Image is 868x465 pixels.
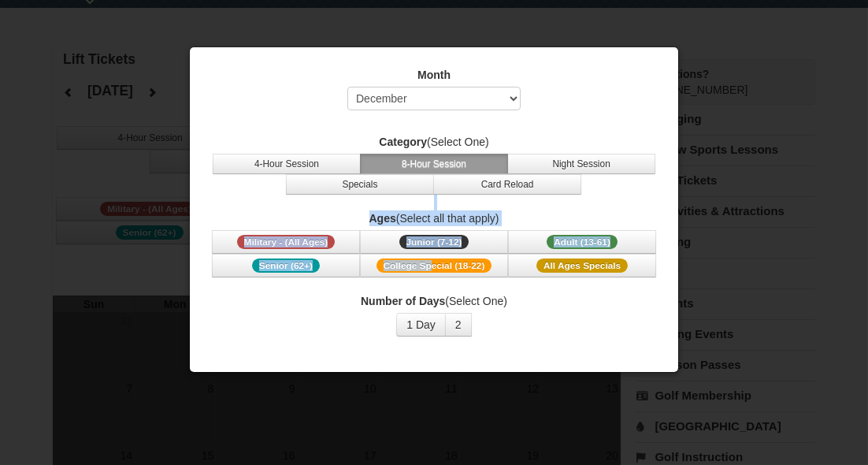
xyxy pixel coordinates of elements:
label: (Select all that apply) [210,210,658,226]
button: 2 [445,313,472,337]
strong: Number of Days [361,295,445,307]
span: College Special (18-22) [377,259,492,273]
span: Military - (All Ages) [237,235,336,249]
label: (Select One) [210,134,658,150]
button: Card Reload [433,174,581,195]
button: College Special (18-22) [360,254,508,277]
button: Junior (7-12) [360,230,508,254]
span: Adult (13-61) [547,235,618,249]
span: All Ages Specials [536,259,628,273]
label: (Select One) [210,293,658,309]
button: Senior (62+) [212,254,360,277]
button: Night Session [507,154,655,174]
button: All Ages Specials [508,254,656,277]
button: 1 Day [396,313,446,337]
strong: Category [379,136,427,148]
button: 4-Hour Session [213,154,361,174]
strong: Month [417,69,451,81]
button: Specials [286,174,434,195]
button: Military - (All Ages) [212,230,360,254]
strong: Ages [369,212,396,225]
span: Junior (7-12) [399,235,469,249]
span: Senior (62+) [252,259,320,273]
button: Adult (13-61) [508,230,656,254]
button: 8-Hour Session [360,154,508,174]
